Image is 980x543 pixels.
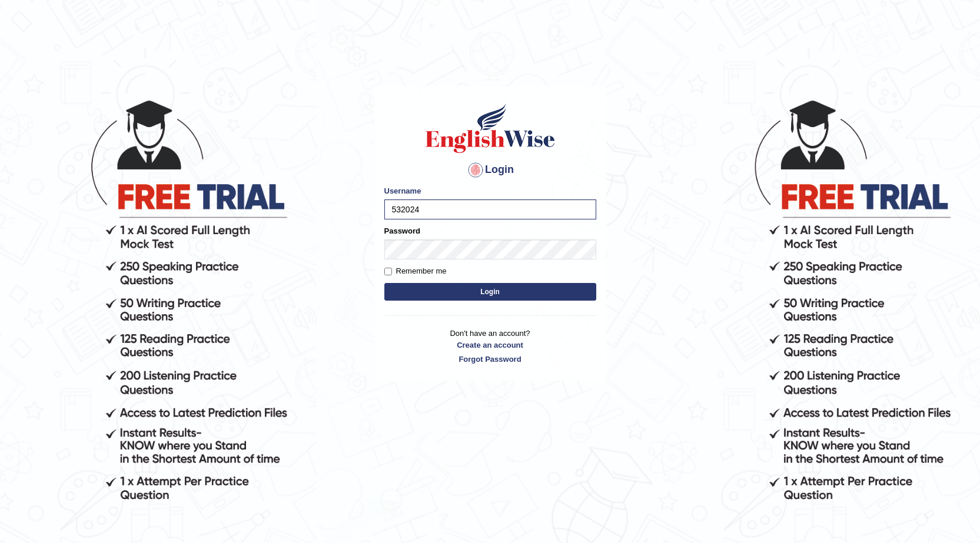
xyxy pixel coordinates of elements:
[384,268,392,275] input: Remember me
[384,185,421,196] label: Username
[384,265,447,277] label: Remember me
[384,283,596,301] button: Login
[384,161,596,179] h4: Login
[384,328,596,364] p: Don't have an account?
[423,102,557,155] img: Logo of English Wise sign in for intelligent practice with AI
[384,339,596,351] a: Create an account
[384,225,420,236] label: Password
[384,354,596,365] a: Forgot Password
